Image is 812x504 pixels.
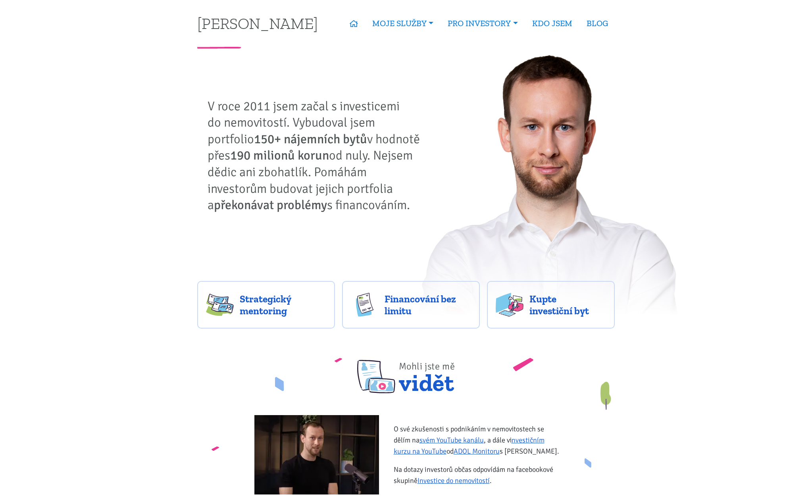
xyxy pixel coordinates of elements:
[351,293,379,317] img: finance
[206,293,234,317] img: strategy
[240,293,326,317] span: Strategický mentoring
[394,464,562,486] p: Na dotazy investorů občas odpovídám na facebookové skupině .
[529,293,606,317] span: Kupte investiční byt
[254,131,367,147] strong: 150+ nájemních bytů
[399,350,455,393] span: vidět
[441,14,525,33] a: PRO INVESTORY
[385,293,471,317] span: Financování bez limitu
[419,436,484,444] a: svém YouTube kanálu
[197,15,318,31] a: [PERSON_NAME]
[342,281,480,329] a: Financování bez limitu
[208,98,426,214] p: V roce 2011 jsem začal s investicemi do nemovitostí. Vybudoval jsem portfolio v hodnotě přes od n...
[525,14,579,33] a: KDO JSEM
[365,14,441,33] a: MOJE SLUŽBY
[230,148,329,163] strong: 190 milionů korun
[487,281,615,329] a: Kupte investiční byt
[394,423,562,457] p: O své zkušenosti s podnikáním v nemovitostech se dělím na , a dále v od s [PERSON_NAME].
[214,197,327,213] strong: překonávat problémy
[399,360,455,372] span: Mohli jste mě
[454,447,500,456] a: ADOL Monitoru
[197,281,335,329] a: Strategický mentoring
[496,293,523,317] img: flats
[418,476,490,485] a: Investice do nemovitostí
[579,14,615,33] a: BLOG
